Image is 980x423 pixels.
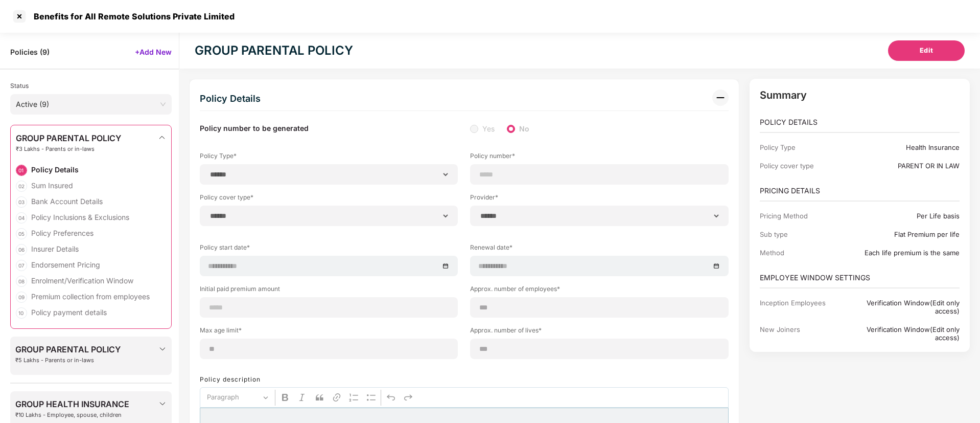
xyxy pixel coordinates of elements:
[888,40,965,61] button: Edit
[200,387,729,408] div: Editor toolbar
[200,326,458,339] label: Max age limit*
[16,181,27,192] div: 02
[31,292,150,301] div: Premium collection from employees
[31,276,133,285] div: Enrolment/Verification Window
[16,228,27,239] div: 05
[16,146,121,152] span: ₹3 Lakhs - Parents or in-laws
[158,345,167,353] img: svg+xml;base64,PHN2ZyBpZD0iRHJvcGRvd24tMzJ4MzIiIHhtbG5zPSJodHRwOi8vd3d3LnczLm9yZy8yMDAwL3N2ZyIgd2...
[760,249,843,257] div: Method
[470,326,728,339] label: Approx. number of lives*
[158,133,166,142] img: svg+xml;base64,PHN2ZyBpZD0iRHJvcGRvd24tMzJ4MzIiIHhtbG5zPSJodHRwOi8vd3d3LnczLm9yZy8yMDAwL3N2ZyIgd2...
[760,143,843,151] div: Policy Type
[135,47,172,57] span: +Add New
[16,307,27,319] div: 10
[712,90,729,106] img: svg+xml;base64,PHN2ZyB3aWR0aD0iMzIiIGhlaWdodD0iMzIiIHZpZXdCb3g9IjAgMCAzMiAzMiIgZmlsbD0ibm9uZSIgeG...
[200,193,458,206] label: Policy cover type*
[16,212,27,224] div: 04
[200,243,458,256] label: Policy start date*
[470,243,728,256] label: Renewal date*
[843,325,960,342] div: Verification Window(Edit only access)
[15,357,121,364] span: ₹5 Lakhs - Parents or in-laws
[10,82,29,90] span: Status
[843,230,960,238] div: Flat Premium per life
[200,375,261,383] label: Policy description
[16,260,27,271] div: 07
[843,143,960,151] div: Health Insurance
[843,212,960,220] div: Per Life basis
[760,185,960,196] p: PRICING DETAILS
[15,399,129,409] span: GROUP HEALTH INSURANCE
[28,11,235,21] div: Benefits for All Remote Solutions Private Limited
[200,123,309,135] label: Policy number to be generated
[31,165,79,174] div: Policy Details
[478,123,499,135] span: Yes
[207,391,260,404] span: Paragraph
[31,196,103,206] div: Bank Account Details
[843,299,960,315] div: Verification Window(Edit only access)
[16,292,27,303] div: 09
[920,46,934,56] span: Edit
[31,307,107,317] div: Policy payment details
[200,90,261,108] div: Policy Details
[31,260,100,270] div: Endorsement Pricing
[15,345,121,354] span: GROUP PARENTAL POLICY
[202,390,273,406] button: Paragraph
[760,162,843,170] div: Policy cover type
[16,133,121,143] span: GROUP PARENTAL POLICY
[843,249,960,257] div: Each life premium is the same
[760,89,960,101] p: Summary
[31,244,79,254] div: Insurer Details
[470,193,728,206] label: Provider*
[843,162,960,170] div: PARENT OR IN LAW
[31,181,73,190] div: Sum Insured
[760,325,843,342] div: New Joiners
[16,244,27,255] div: 06
[16,276,27,287] div: 08
[760,230,843,238] div: Sub type
[10,47,50,57] span: Policies ( 9 )
[200,284,458,297] label: Initial paid premium amount
[760,117,960,128] p: POLICY DETAILS
[470,151,728,164] label: Policy number*
[760,272,960,283] p: EMPLOYEE WINDOW SETTINGS
[195,41,353,60] div: GROUP PARENTAL POLICY
[515,123,533,135] span: No
[200,151,458,164] label: Policy Type*
[470,284,728,297] label: Approx. number of employees*
[31,228,94,238] div: Policy Preferences
[31,212,129,222] div: Policy Inclusions & Exclusions
[760,299,843,315] div: Inception Employees
[16,196,27,208] div: 03
[760,212,843,220] div: Pricing Method
[158,399,167,408] img: svg+xml;base64,PHN2ZyBpZD0iRHJvcGRvd24tMzJ4MzIiIHhtbG5zPSJodHRwOi8vd3d3LnczLm9yZy8yMDAwL3N2ZyIgd2...
[16,97,166,112] span: Active (9)
[16,165,27,176] div: 01
[15,412,129,418] span: ₹10 Lakhs - Employee, spouse, children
